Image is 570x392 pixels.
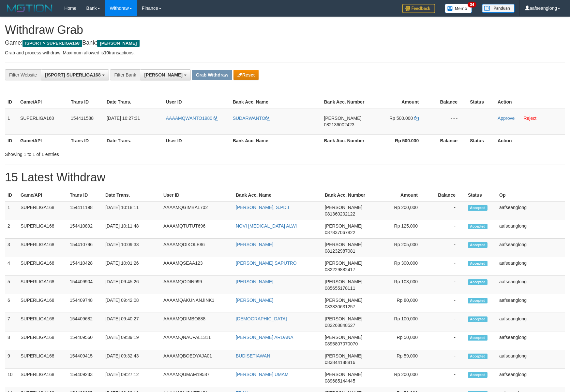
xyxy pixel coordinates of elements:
span: [PERSON_NAME] [325,205,362,210]
td: 6 [5,294,18,313]
span: Accepted [468,261,487,266]
th: Amount [370,189,427,201]
img: panduan.png [482,4,515,13]
td: [DATE] 10:11:48 [103,220,161,239]
td: - [427,369,465,387]
span: Copy 081232987081 to clipboard [325,248,355,254]
td: Rp 50,000 [370,331,427,350]
td: Rp 103,000 [370,276,427,294]
td: AAAAMQDIMBO888 [161,313,233,331]
td: aafseanglong [497,350,565,369]
th: User ID [163,134,230,147]
td: - [427,350,465,369]
span: [PERSON_NAME] [97,40,139,47]
span: Accepted [468,224,487,229]
td: 4 [5,257,18,276]
a: Reject [524,116,537,121]
a: [PERSON_NAME] ARDANA [236,335,293,340]
td: aafseanglong [497,294,565,313]
td: 3 [5,239,18,257]
th: Trans ID [68,96,104,108]
a: NOVI [MEDICAL_DATA] ALWI [236,223,297,229]
span: Accepted [468,335,487,341]
th: ID [5,189,18,201]
th: Date Trans. [103,189,161,201]
a: [PERSON_NAME] [236,279,273,284]
th: Rp 500.000 [370,134,428,147]
span: Rp 500.000 [389,116,413,121]
th: Amount [370,96,428,108]
td: aafseanglong [497,331,565,350]
td: 154410892 [67,220,103,239]
th: Action [495,96,565,108]
td: Rp 300,000 [370,257,427,276]
td: - - - [428,108,467,135]
span: Accepted [468,242,487,248]
td: aafseanglong [497,220,565,239]
button: Grab Withdraw [192,70,232,80]
button: [PERSON_NAME] [140,69,190,80]
td: aafseanglong [497,239,565,257]
th: Bank Acc. Name [230,96,322,108]
th: Status [465,189,497,201]
td: [DATE] 09:40:27 [103,313,161,331]
td: AAAAMQTUTUT696 [161,220,233,239]
td: AAAAMQAKUNANJINK1 [161,294,233,313]
span: Accepted [468,316,487,322]
td: 154409415 [67,350,103,369]
a: Approve [498,116,515,121]
span: [PERSON_NAME] [325,223,362,229]
th: Date Trans. [104,134,163,147]
a: AAAAMQWANTO1980 [166,116,218,121]
th: Trans ID [68,134,104,147]
th: Bank Acc. Number [321,134,370,147]
th: Game/API [18,134,68,147]
th: Op [497,189,565,201]
a: SUDARWANTO [233,116,270,121]
td: 10 [5,369,18,387]
div: Showing 1 to 1 of 1 entries [5,148,232,158]
a: [DEMOGRAPHIC_DATA] [236,316,287,321]
td: [DATE] 09:42:08 [103,294,161,313]
td: aafseanglong [497,257,565,276]
td: 154410428 [67,257,103,276]
td: AAAAMQUMAM19587 [161,369,233,387]
td: Rp 80,000 [370,294,427,313]
th: Game/API [18,189,67,201]
td: AAAAMQDIKOLE86 [161,239,233,257]
td: 7 [5,313,18,331]
td: SUPERLIGA168 [18,294,67,313]
a: BUDISETIAWAN [236,353,270,358]
a: [PERSON_NAME] [236,242,273,247]
td: SUPERLIGA168 [18,369,67,387]
th: ID [5,134,18,147]
td: aafseanglong [497,369,565,387]
span: Accepted [468,205,487,211]
span: Copy 0895807070070 to clipboard [325,341,358,346]
td: - [427,331,465,350]
td: aafseanglong [497,276,565,294]
span: ISPORT > SUPERLIGA168 [22,40,82,47]
td: Rp 200,000 [370,201,427,220]
span: [PERSON_NAME] [325,242,362,247]
span: AAAAMQWANTO1980 [166,116,212,121]
td: SUPERLIGA168 [18,331,67,350]
span: Copy 083844188816 to clipboard [325,360,355,365]
td: [DATE] 09:32:43 [103,350,161,369]
span: [PERSON_NAME] [144,72,182,77]
span: [PERSON_NAME] [325,298,362,303]
td: 8 [5,331,18,350]
td: - [427,313,465,331]
span: Copy 085655178111 to clipboard [325,286,355,291]
td: aafseanglong [497,201,565,220]
td: - [427,294,465,313]
td: AAAAMQGIMBAL702 [161,201,233,220]
td: 154409682 [67,313,103,331]
td: SUPERLIGA168 [18,108,68,135]
a: Copy 500000 to clipboard [414,116,419,121]
img: Button%20Memo.svg [445,4,472,13]
td: 5 [5,276,18,294]
h4: Game: Bank: [5,40,565,46]
td: - [427,220,465,239]
a: [PERSON_NAME], S.PD.I [236,205,289,210]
